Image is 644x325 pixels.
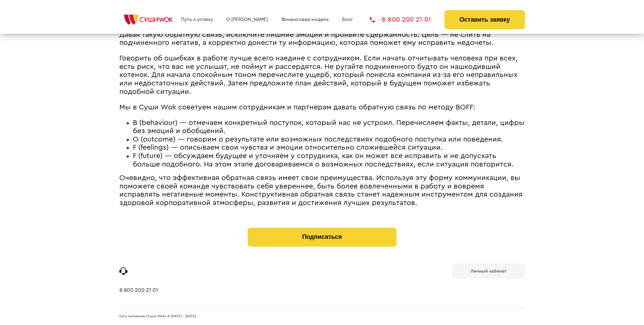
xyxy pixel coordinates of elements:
[119,174,523,206] span: Очевидно, что эффективная обратная связь имеет свои преимущества. Используя эту форму коммуникаци...
[133,152,514,168] span: F (future) ― обсуждаем будущее и уточняем у сотрудника, как он может все исправить и не допускать...
[226,17,268,22] a: О [PERSON_NAME]
[452,264,525,279] a: Личный кабинет
[119,55,518,95] span: Говорить об ошибках в работе лучше всего наедине с сотрудником. Если начать отчитывать человека п...
[382,16,431,23] span: 8 800 200 21 01
[133,144,443,151] span: F (feelings) ― описываем свои чувства и эмоции относительно сложившейся ситуации.
[119,287,158,307] a: 8 800 200 21 01
[133,136,503,143] span: O (outcome) ― говорим о результате или возможных последствиях подобного поступка или поведения.
[181,17,213,22] a: Путь к успеху
[281,17,329,22] a: Финансовая модель
[445,10,525,29] button: Оставить заявку
[248,228,397,247] button: Подписаться
[471,269,506,273] b: Личный кабинет
[119,315,196,319] span: Сеть магазинов «Суши Wok» © [DATE] - [DATE]
[342,17,353,22] a: Блог
[133,119,525,135] span: B (behaviour) ― отмечаем конкретный поступок, который нас не устроил. Перечисляем факты, детали, ...
[119,104,475,111] span: Мы в Суши Wok советуем нашим сотрудникам и партнерам давать обратную связь по методу BOFF:
[370,16,431,23] a: 8 800 200 21 01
